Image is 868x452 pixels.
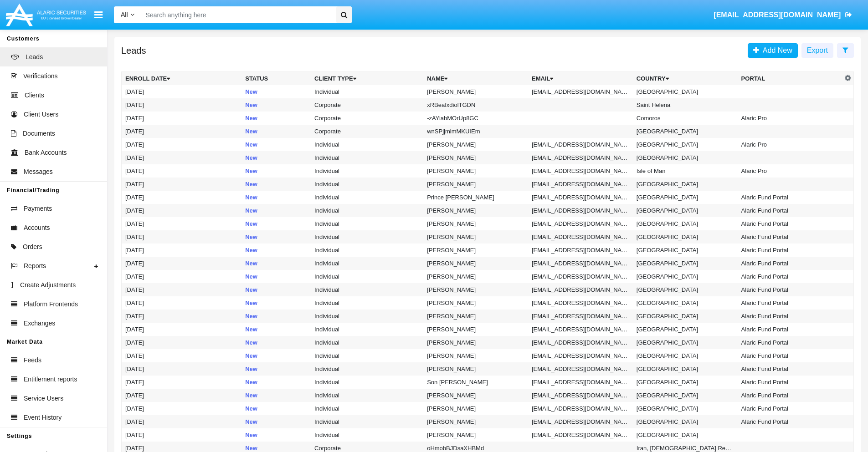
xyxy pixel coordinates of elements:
td: [PERSON_NAME] [423,257,528,270]
td: [DATE] [122,310,242,323]
td: [EMAIL_ADDRESS][DOMAIN_NAME] [528,257,633,270]
td: [PERSON_NAME] [423,138,528,151]
td: Alaric Pro [738,112,842,125]
td: Alaric Fund Portal [738,191,842,204]
td: [GEOGRAPHIC_DATA] [633,270,738,283]
span: All [121,11,128,18]
td: [DATE] [122,204,242,217]
td: [PERSON_NAME] [423,204,528,217]
td: [GEOGRAPHIC_DATA] [633,402,738,415]
td: Individual [311,257,423,270]
td: [GEOGRAPHIC_DATA] [633,230,738,244]
td: [DATE] [122,270,242,283]
td: Alaric Fund Portal [738,244,842,257]
td: [PERSON_NAME] [423,230,528,244]
td: New [241,138,311,151]
td: [DATE] [122,217,242,230]
td: [PERSON_NAME] [423,270,528,283]
td: Alaric Fund Portal [738,217,842,230]
td: [PERSON_NAME] [423,244,528,257]
td: [DATE] [122,257,242,270]
h5: Leads [121,47,146,54]
td: Individual [311,204,423,217]
td: [GEOGRAPHIC_DATA] [633,204,738,217]
td: Son [PERSON_NAME] [423,376,528,389]
td: Alaric Pro [738,138,842,151]
td: [EMAIL_ADDRESS][DOMAIN_NAME] [528,336,633,349]
td: [EMAIL_ADDRESS][DOMAIN_NAME] [528,349,633,362]
td: New [241,376,311,389]
td: [GEOGRAPHIC_DATA] [633,125,738,138]
th: Enroll Date [122,72,242,86]
td: [EMAIL_ADDRESS][DOMAIN_NAME] [528,191,633,204]
td: [DATE] [122,323,242,336]
td: New [241,178,311,191]
td: New [241,191,311,204]
td: [EMAIL_ADDRESS][DOMAIN_NAME] [528,217,633,230]
td: New [241,204,311,217]
td: Corporate [311,125,423,138]
span: Service Users [24,394,63,403]
span: [EMAIL_ADDRESS][DOMAIN_NAME] [714,11,841,19]
td: Prince [PERSON_NAME] [423,191,528,204]
td: [DATE] [122,191,242,204]
span: Leads [26,52,43,62]
td: xRBeafxdiolTGDN [423,98,528,112]
td: [DATE] [122,428,242,442]
td: [GEOGRAPHIC_DATA] [633,151,738,164]
td: [PERSON_NAME] [423,151,528,164]
td: New [241,112,311,125]
td: [GEOGRAPHIC_DATA] [633,138,738,151]
td: [GEOGRAPHIC_DATA] [633,178,738,191]
td: Alaric Fund Portal [738,270,842,283]
a: [EMAIL_ADDRESS][DOMAIN_NAME] [709,2,857,28]
td: New [241,125,311,138]
td: [PERSON_NAME] [423,85,528,98]
td: [PERSON_NAME] [423,336,528,349]
td: [PERSON_NAME] [423,415,528,428]
td: [EMAIL_ADDRESS][DOMAIN_NAME] [528,85,633,98]
td: [EMAIL_ADDRESS][DOMAIN_NAME] [528,244,633,257]
td: [GEOGRAPHIC_DATA] [633,336,738,349]
td: Alaric Fund Portal [738,323,842,336]
span: Bank Accounts [25,148,67,157]
td: [GEOGRAPHIC_DATA] [633,217,738,230]
span: Entitlement reports [24,375,77,384]
span: Clients [25,91,44,100]
span: Add New [759,46,792,54]
td: Individual [311,376,423,389]
td: New [241,323,311,336]
td: [DATE] [122,336,242,349]
td: Individual [311,402,423,415]
td: [EMAIL_ADDRESS][DOMAIN_NAME] [528,362,633,376]
td: [EMAIL_ADDRESS][DOMAIN_NAME] [528,283,633,296]
td: Individual [311,296,423,310]
span: Reports [24,261,46,271]
td: Individual [311,270,423,283]
td: New [241,98,311,112]
td: [DATE] [122,125,242,138]
td: [EMAIL_ADDRESS][DOMAIN_NAME] [528,204,633,217]
span: Platform Frontends [24,300,78,309]
td: [PERSON_NAME] [423,389,528,402]
span: Orders [23,242,42,252]
td: [DATE] [122,98,242,112]
td: New [241,310,311,323]
td: [GEOGRAPHIC_DATA] [633,257,738,270]
td: Isle of Man [633,164,738,178]
span: Feeds [24,356,41,365]
td: [PERSON_NAME] [423,323,528,336]
td: Alaric Fund Portal [738,296,842,310]
td: Alaric Fund Portal [738,389,842,402]
td: Individual [311,283,423,296]
td: Individual [311,428,423,442]
span: Client Users [24,110,58,119]
td: [EMAIL_ADDRESS][DOMAIN_NAME] [528,415,633,428]
td: New [241,283,311,296]
td: -zAYiabMOrUp8GC [423,112,528,125]
td: Individual [311,230,423,244]
td: Individual [311,151,423,164]
td: [EMAIL_ADDRESS][DOMAIN_NAME] [528,376,633,389]
td: Alaric Fund Portal [738,336,842,349]
td: Individual [311,217,423,230]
